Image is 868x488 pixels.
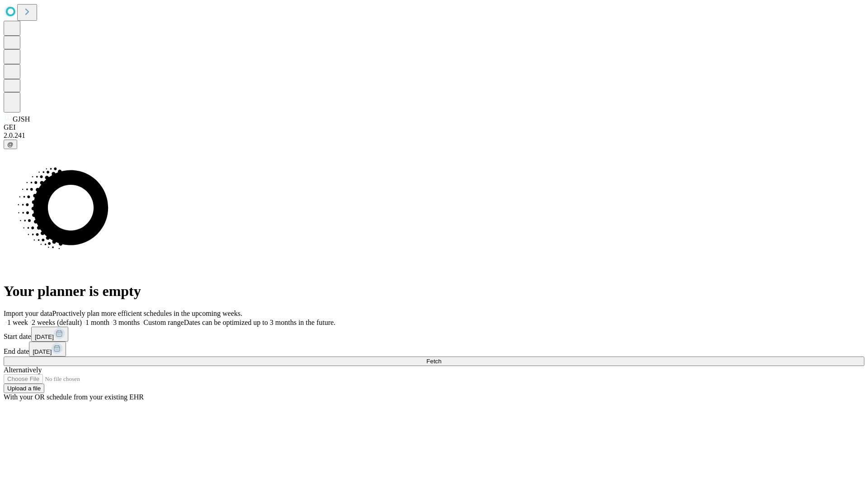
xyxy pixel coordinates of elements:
span: With your OR schedule from your existing EHR [4,393,144,401]
span: [DATE] [35,333,54,340]
span: GJSH [13,115,30,123]
button: Upload a file [4,384,44,393]
span: 3 months [113,319,140,326]
span: 1 week [7,319,28,326]
div: GEI [4,123,864,131]
span: Dates can be optimized up to 3 months in the future. [184,319,335,326]
button: Fetch [4,357,864,366]
span: Proactively plan more efficient schedules in the upcoming weeks. [52,310,242,317]
span: 1 month [85,319,109,326]
span: [DATE] [33,348,52,355]
button: [DATE] [29,342,66,357]
div: End date [4,342,864,357]
div: Start date [4,327,864,342]
span: Custom range [143,319,184,326]
span: @ [7,141,14,148]
span: Import your data [4,310,52,317]
button: [DATE] [31,327,68,342]
div: 2.0.241 [4,131,864,140]
span: 2 weeks (default) [32,319,82,326]
span: Alternatively [4,366,42,374]
span: Fetch [426,358,441,365]
h1: Your planner is empty [4,283,864,300]
button: @ [4,140,17,149]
